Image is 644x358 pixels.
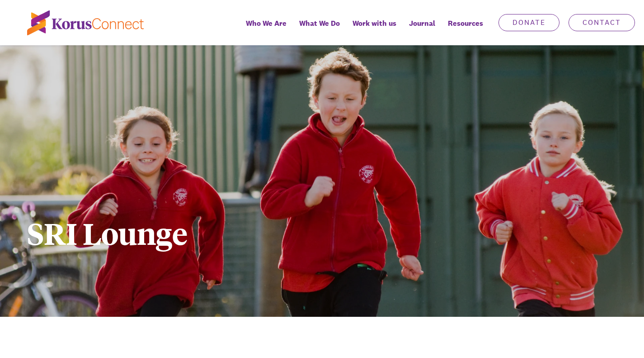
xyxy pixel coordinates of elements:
[569,14,635,31] a: Contact
[240,13,293,45] a: Who We Are
[403,13,442,45] a: Journal
[346,13,403,45] a: Work with us
[498,14,559,31] a: Donate
[409,17,435,30] span: Journal
[299,17,340,30] span: What We Do
[442,13,489,45] div: Resources
[246,17,287,30] span: Who We Are
[27,10,144,35] img: korus-connect%2Fc5177985-88d5-491d-9cd7-4a1febad1357_logo.svg
[293,13,346,45] a: What We Do
[353,17,396,30] span: Work with us
[27,218,466,248] h1: SRI Lounge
